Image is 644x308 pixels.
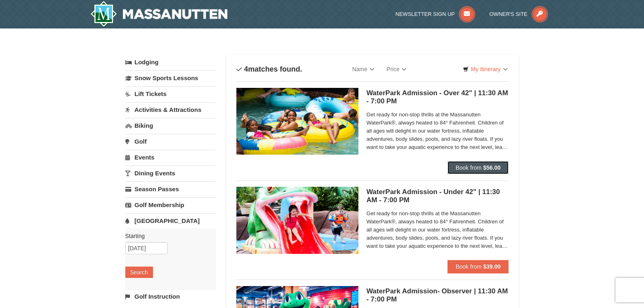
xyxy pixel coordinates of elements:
[448,260,509,273] button: Book from $39.00
[367,111,509,151] span: Get ready for non-stop thrills at the Massanutten WaterPark®, always heated to 84° Fahrenheit. Ch...
[367,287,509,304] h5: WaterPark Admission- Observer | 11:30 AM - 7:00 PM
[395,11,455,17] span: Newsletter Sign Up
[367,188,509,204] h5: WaterPark Admission - Under 42" | 11:30 AM - 7:00 PM
[483,164,501,171] strong: $56.00
[125,232,210,240] label: Starting
[448,161,509,174] button: Book from $56.00
[125,70,216,85] a: Snow Sports Lessons
[367,89,509,105] h5: WaterPark Admission - Over 42" | 11:30 AM - 7:00 PM
[236,65,302,73] h4: matches found.
[125,181,216,197] a: Season Passes
[456,164,482,171] span: Book from
[380,61,413,77] a: Price
[489,11,548,17] a: Owner's Site
[125,197,216,212] a: Golf Membership
[90,1,228,27] a: Massanutten Resort
[236,88,358,155] img: 6619917-1560-394ba125.jpg
[125,102,216,117] a: Activities & Attractions
[125,118,216,133] a: Biking
[367,210,509,250] span: Get ready for non-stop thrills at the Massanutten WaterPark®, always heated to 84° Fahrenheit. Ch...
[125,213,216,228] a: [GEOGRAPHIC_DATA]
[236,187,358,253] img: 6619917-1570-0b90b492.jpg
[458,63,513,75] a: My Itinerary
[125,166,216,181] a: Dining Events
[90,1,228,27] img: Massanutten Resort Logo
[489,11,528,17] span: Owner's Site
[125,55,216,70] a: Lodging
[244,65,248,73] span: 4
[483,263,501,270] strong: $39.00
[125,150,216,165] a: Events
[125,86,216,101] a: Lift Tickets
[125,289,216,304] a: Golf Instruction
[125,134,216,149] a: Golf
[125,266,153,278] button: Search
[346,61,380,77] a: Name
[456,263,482,270] span: Book from
[395,11,475,17] a: Newsletter Sign Up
